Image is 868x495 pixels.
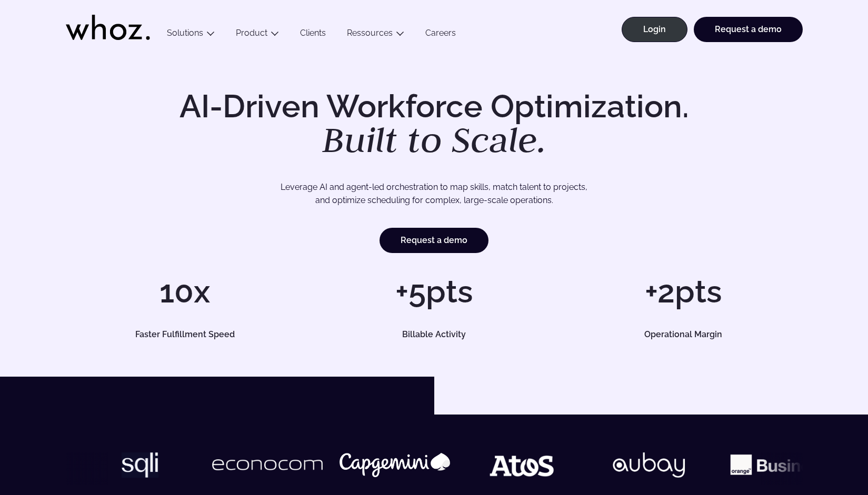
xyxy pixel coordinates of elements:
h1: +5pts [315,276,553,307]
em: Built to Scale. [322,116,546,163]
p: Leverage AI and agent-led orchestration to map skills, match talent to projects, and optimize sch... [103,180,766,207]
h1: +2pts [564,276,802,307]
a: Request a demo [380,228,488,253]
button: Product [225,28,290,42]
a: Careers [415,28,466,42]
h1: AI-Driven Workforce Optimization. [165,90,704,158]
h5: Faster Fulfillment Speed [77,330,292,339]
h5: Billable Activity [327,330,542,339]
a: Product [236,28,267,38]
a: Login [622,17,687,42]
a: Clients [290,28,336,42]
iframe: Chatbot [799,426,853,480]
button: Ressources [336,28,415,42]
a: Ressources [347,28,393,38]
h5: Operational Margin [576,330,791,339]
a: Request a demo [694,17,803,42]
button: Solutions [156,28,225,42]
h1: 10x [66,276,304,307]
